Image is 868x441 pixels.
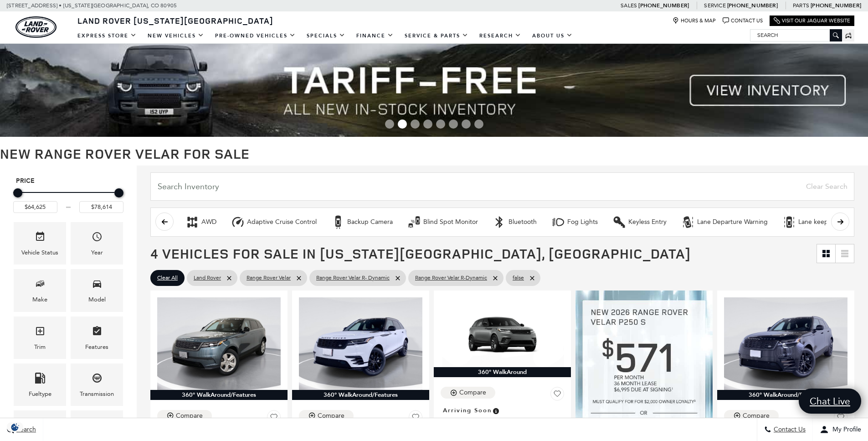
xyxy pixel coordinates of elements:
[35,229,46,248] span: Vehicle
[226,213,322,232] button: Adaptive Cruise ControlAdaptive Cruise Control
[72,28,142,44] a: EXPRESS STORE
[35,323,46,342] span: Trim
[299,297,422,390] img: 2025 LAND ROVER Range Rover Velar Dynamic SE
[777,213,850,232] button: Lane keep assistLane keep assist
[449,119,458,129] span: Go to slide 6
[331,215,345,229] div: Backup Camera
[176,412,203,420] div: Compare
[299,410,354,422] button: Compare Vehicle
[813,418,868,441] button: Open user profile menu
[92,417,103,436] span: Engine
[508,218,537,226] div: Bluetooth
[638,2,689,9] a: [PHONE_NUMBER]
[292,390,429,400] div: 360° WalkAround/Features
[16,177,121,185] h5: Price
[697,218,768,226] div: Lane Departure Warning
[316,272,390,284] span: Range Rover Velar R- Dynamic
[92,276,103,295] span: Model
[567,218,598,226] div: Fog Lights
[88,295,106,305] div: Model
[771,426,806,434] span: Contact Us
[681,215,695,229] div: Lane Departure Warning
[750,30,842,41] input: Search
[441,297,564,367] img: 2026 LAND ROVER Range Rover Velar Dynamic SE 400PS
[474,119,483,129] span: Go to slide 8
[409,410,422,427] button: Save Vehicle
[150,172,854,201] input: Search Inventory
[527,28,578,44] a: About Us
[34,342,46,352] div: Trim
[474,28,527,44] a: Research
[782,215,796,229] div: Lane keep assist
[185,215,199,229] div: AWD
[5,422,26,432] section: Click to Open Cookie Consent Modal
[80,389,114,399] div: Transmission
[441,387,495,399] button: Compare Vehicle
[231,215,245,229] div: Adaptive Cruise Control
[318,412,344,420] div: Compare
[29,389,51,399] div: Fueltype
[436,119,445,129] span: Go to slide 5
[723,17,763,24] a: Contact Us
[71,363,123,406] div: TransmissionTransmission
[724,410,779,422] button: Compare Vehicle
[423,119,432,129] span: Go to slide 4
[551,215,565,229] div: Fog Lights
[717,390,854,400] div: 360° WalkAround/Features
[415,272,487,284] span: Range Rover Velar R-Dynamic
[743,412,770,420] div: Compare
[492,405,500,415] span: Vehicle is preparing for delivery to the retailer. MSRP will be finalized when the vehicle arrive...
[621,2,637,9] span: Sales
[15,16,56,38] a: land-rover
[13,201,57,213] input: Minimum
[727,2,778,9] a: [PHONE_NUMBER]
[155,213,174,231] button: scroll left
[774,17,850,24] a: Visit Our Jaguar Website
[831,213,849,231] button: scroll right
[150,390,288,400] div: 360° WalkAround/Features
[546,213,603,232] button: Fog LightsFog Lights
[399,28,474,44] a: Service & Parts
[13,188,22,197] div: Minimum Price
[676,213,773,232] button: Lane Departure WarningLane Departure Warning
[7,2,177,9] a: [STREET_ADDRESS] • [US_STATE][GEOGRAPHIC_DATA], CO 80905
[301,28,351,44] a: Specials
[71,316,123,359] div: FeaturesFeatures
[829,426,861,434] span: My Profile
[247,218,317,226] div: Adaptive Cruise Control
[402,213,483,232] button: Blind Spot MonitorBlind Spot Monitor
[79,201,123,213] input: Maximum
[247,272,291,284] span: Range Rover Velar
[35,417,46,436] span: Mileage
[398,119,407,129] span: Go to slide 2
[550,387,564,404] button: Save Vehicle
[799,389,861,414] a: Chat Live
[71,222,123,265] div: YearYear
[14,316,66,359] div: TrimTrim
[423,218,478,226] div: Blind Spot Monitor
[443,405,492,415] span: Arriving Soon
[180,213,221,232] button: AWDAWD
[351,28,399,44] a: Finance
[434,367,571,377] div: 360° WalkAround
[459,389,486,397] div: Compare
[21,248,58,258] div: Vehicle Status
[35,370,46,389] span: Fueltype
[35,276,46,295] span: Make
[724,297,847,390] img: 2025 LAND ROVER Range Rover Velar Dynamic SE
[85,342,108,352] div: Features
[157,410,212,422] button: Compare Vehicle
[607,213,672,232] button: Keyless EntryKeyless Entry
[14,222,66,265] div: VehicleVehicle Status
[91,248,103,258] div: Year
[326,213,398,232] button: Backup CameraBackup Camera
[201,218,216,226] div: AWD
[411,119,420,129] span: Go to slide 3
[385,119,394,129] span: Go to slide 1
[798,218,845,226] div: Lane keep assist
[628,218,667,226] div: Keyless Entry
[72,15,279,26] a: Land Rover [US_STATE][GEOGRAPHIC_DATA]
[704,2,725,9] span: Service
[513,272,524,284] span: false
[77,15,273,26] span: Land Rover [US_STATE][GEOGRAPHIC_DATA]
